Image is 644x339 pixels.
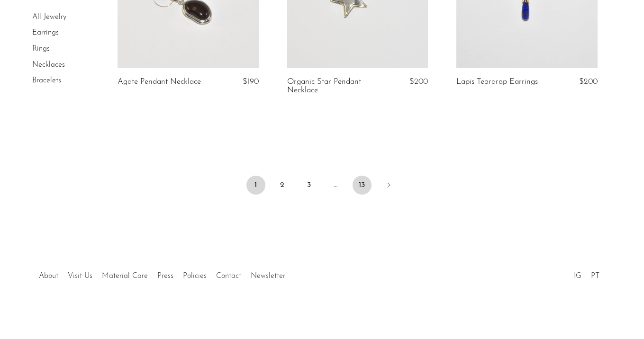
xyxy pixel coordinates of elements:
a: Earrings [32,29,59,37]
a: Necklaces [32,61,65,69]
a: IG [574,272,581,280]
a: Press [157,272,173,280]
a: 2 [273,176,292,195]
a: Lapis Teardrop Earrings [456,78,538,86]
a: Organic Star Pendant Necklace [287,78,380,95]
a: Next [379,176,398,196]
a: Contact [216,272,241,280]
ul: Social Medias [569,265,604,283]
span: $200 [579,78,598,86]
a: 13 [353,176,372,195]
span: $190 [243,78,259,86]
a: About [39,272,58,280]
a: Policies [183,272,207,280]
span: … [326,176,345,195]
span: 1 [246,176,265,195]
ul: Quick links [34,265,290,283]
a: 3 [299,176,318,195]
a: Bracelets [32,77,61,84]
a: Visit Us [68,272,92,280]
a: All Jewelry [32,13,66,21]
a: Rings [32,45,50,53]
a: Agate Pendant Necklace [118,78,201,86]
a: Material Care [102,272,148,280]
span: $200 [409,78,428,86]
a: PT [591,272,599,280]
